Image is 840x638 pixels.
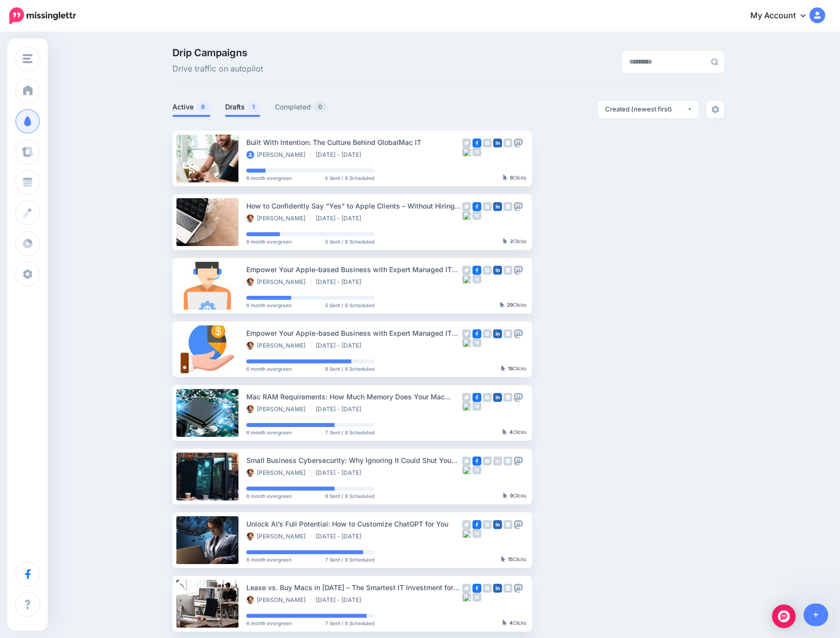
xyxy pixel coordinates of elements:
[493,202,502,211] img: linkedin-square.png
[246,430,292,435] span: 6 month evergreen
[23,54,33,63] img: menu.png
[316,469,366,477] li: [DATE] - [DATE]
[509,429,513,435] b: 4
[501,556,505,562] img: pointer-grey-darker.png
[504,139,512,147] img: google_business-grey-square.png
[483,520,492,529] img: instagram-grey-square.png
[462,147,471,156] img: bluesky-grey-square.png
[503,429,507,435] img: pointer-grey-darker.png
[246,342,311,350] li: [PERSON_NAME]
[172,63,263,75] span: Drive traffic on autopilot
[503,175,507,180] img: pointer-grey-darker.png
[246,557,292,562] span: 6 month evergreen
[172,101,210,113] a: Active9
[504,329,512,338] img: google_business-grey-square.png
[316,214,366,222] li: [DATE] - [DATE]
[503,239,526,245] div: Clicks
[462,275,471,284] img: bluesky-grey-square.png
[246,391,462,402] div: Mac RAM Requirements: How Much Memory Does Your Mac Really Need?
[472,275,481,284] img: medium-grey-square.png
[493,457,502,465] img: linkedin-grey-square.png
[462,529,471,538] img: bluesky-grey-square.png
[316,278,366,286] li: [DATE] - [DATE]
[493,584,502,593] img: linkedin-square.png
[508,365,513,371] b: 18
[514,266,523,275] img: mastodon-grey-square.png
[472,147,481,156] img: medium-grey-square.png
[325,303,374,308] span: 5 Sent / 8 Scheduled
[493,329,502,338] img: linkedin-square.png
[462,402,471,411] img: bluesky-grey-square.png
[483,393,492,402] img: instagram-grey-square.png
[483,584,492,593] img: instagram-grey-square.png
[483,457,492,465] img: instagram-grey-square.png
[493,520,502,529] img: linkedin-square.png
[275,101,328,113] a: Completed0
[172,48,263,58] span: Drip Campaigns
[483,266,492,275] img: instagram-grey-square.png
[246,239,292,244] span: 6 month evergreen
[246,469,311,477] li: [PERSON_NAME]
[462,338,471,347] img: bluesky-grey-square.png
[472,266,481,275] img: facebook-square.png
[472,457,481,465] img: facebook-square.png
[501,557,526,563] div: Clicks
[503,429,526,435] div: Clicks
[246,327,462,339] div: Empower Your Apple-based Business with Expert Managed IT Services
[472,593,481,602] img: medium-grey-square.png
[462,266,471,275] img: twitter-grey-square.png
[462,211,471,220] img: bluesky-grey-square.png
[325,366,374,371] span: 6 Sent / 8 Scheduled
[316,596,366,604] li: [DATE] - [DATE]
[510,175,513,180] b: 6
[462,139,471,147] img: twitter-grey-square.png
[503,175,526,181] div: Clicks
[246,278,311,286] li: [PERSON_NAME]
[472,338,481,347] img: medium-grey-square.png
[462,584,471,593] img: twitter-grey-square.png
[504,202,512,211] img: google_business-grey-square.png
[325,494,374,498] span: 6 Sent / 8 Scheduled
[509,620,513,626] b: 4
[500,302,526,308] div: Clicks
[246,532,311,540] li: [PERSON_NAME]
[503,238,507,244] img: pointer-grey-darker.png
[462,465,471,474] img: bluesky-grey-square.png
[472,202,481,211] img: facebook-square.png
[246,151,311,159] li: [PERSON_NAME]
[246,264,462,275] div: Empower Your Apple-based Business with Expert Managed IT Services
[325,621,374,626] span: 7 Sent / 8 Scheduled
[462,520,471,529] img: twitter-grey-square.png
[316,532,366,540] li: [DATE] - [DATE]
[504,266,512,275] img: google_business-grey-square.png
[316,342,366,350] li: [DATE] - [DATE]
[514,139,523,147] img: mastodon-grey-square.png
[472,393,481,402] img: facebook-square.png
[501,366,526,372] div: Clicks
[325,557,374,562] span: 7 Sent / 8 Scheduled
[246,621,292,626] span: 6 month evergreen
[472,402,481,411] img: medium-grey-square.png
[462,457,471,465] img: twitter-grey-square.png
[472,584,481,593] img: facebook-square.png
[472,529,481,538] img: medium-grey-square.png
[246,596,311,604] li: [PERSON_NAME]
[598,101,699,118] button: Created (newest first)
[514,457,523,465] img: mastodon-grey-square.png
[500,302,504,308] img: pointer-grey-darker.png
[483,329,492,338] img: instagram-grey-square.png
[325,176,374,180] span: 4 Sent / 8 Scheduled
[483,202,492,211] img: instagram-grey-square.png
[508,556,513,562] b: 15
[316,151,366,159] li: [DATE] - [DATE]
[510,493,513,498] b: 9
[462,593,471,602] img: bluesky-grey-square.png
[325,430,374,435] span: 7 Sent / 8 Scheduled
[605,105,687,114] div: Created (newest first)
[462,393,471,402] img: twitter-grey-square.png
[225,101,260,113] a: Drafts1
[246,303,292,308] span: 6 month evergreen
[246,366,292,371] span: 6 month evergreen
[246,518,462,530] div: Unlock AI’s Full Potential: How to Customize ChatGPT for You
[246,214,311,222] li: [PERSON_NAME]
